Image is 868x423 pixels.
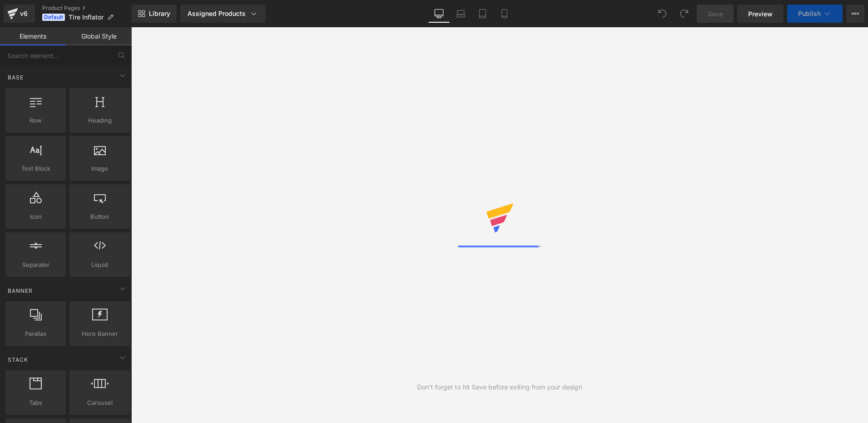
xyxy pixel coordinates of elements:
span: Hero Banner [72,329,127,339]
a: Tablet [472,5,493,23]
span: Preview [748,9,773,19]
button: Undo [653,5,671,23]
a: Preview [737,5,784,23]
span: Liquid [72,260,127,270]
a: Mobile [493,5,515,23]
span: Row [8,116,63,125]
span: Heading [72,116,127,125]
span: Button [72,212,127,221]
div: v6 [18,8,30,20]
a: New Library [132,5,177,23]
span: Save [708,9,723,19]
div: Don't forget to hit Save before exiting from your design [417,382,582,392]
button: Publish [787,5,843,23]
a: Global Style [66,27,132,45]
span: Image [72,164,127,173]
span: Tabs [8,398,63,408]
a: v6 [4,5,35,23]
div: Assigned Products [187,9,258,18]
span: Stack [7,355,29,364]
a: Desktop [428,5,450,23]
span: Separator [8,260,63,270]
span: Icon [8,212,63,221]
span: Library [149,10,170,18]
span: Publish [798,10,821,17]
a: Laptop [450,5,472,23]
span: Carousel [72,398,127,408]
span: Text Block [8,164,63,173]
button: More [846,5,864,23]
span: Tire Inflator [69,14,104,21]
span: Base [7,73,25,82]
span: Default [42,14,65,21]
button: Redo [675,5,693,23]
span: Parallax [8,329,63,339]
span: Banner [7,286,34,295]
a: Product Pages [42,5,132,12]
